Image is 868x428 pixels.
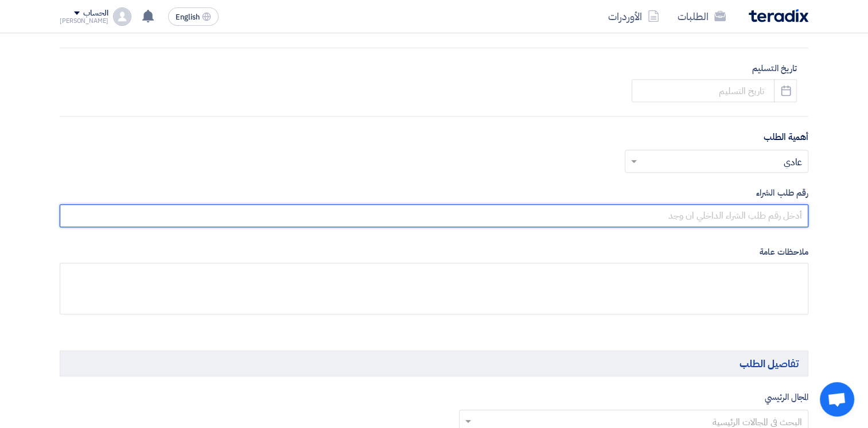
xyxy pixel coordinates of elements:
div: الحساب [83,9,108,18]
input: تاريخ التسليم [632,79,797,102]
img: Teradix logo [749,9,808,22]
a: الأوردرات [599,3,668,30]
label: تاريخ التسليم [632,62,797,75]
button: English [168,7,219,26]
label: رقم طلب الشراء [60,186,808,200]
label: أهمية الطلب [764,130,808,144]
h5: تفاصيل الطلب [60,351,808,376]
span: English [176,13,200,21]
label: ملاحظات عامة [60,246,808,259]
a: الطلبات [668,3,735,30]
div: Open chat [820,382,854,417]
div: [PERSON_NAME] [60,18,108,24]
img: profile_test.png [113,7,131,26]
input: أدخل رقم طلب الشراء الداخلي ان وجد [60,204,808,227]
label: المجال الرئيسي [765,391,808,404]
